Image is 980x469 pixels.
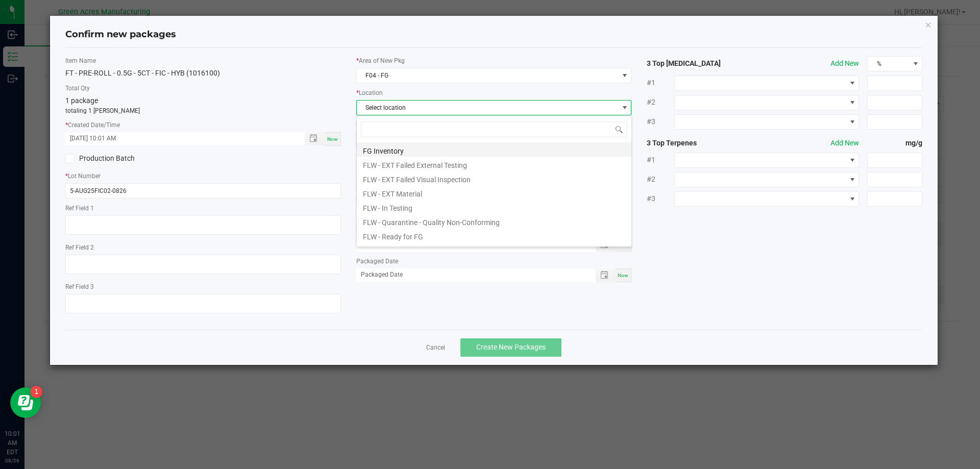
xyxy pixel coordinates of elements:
[356,268,585,281] input: Packaged Date
[647,97,674,108] span: #2
[65,243,341,252] label: Ref Field 2
[65,56,341,65] label: Item Name
[647,155,674,165] span: #1
[65,282,341,291] label: Ref Field 3
[65,120,341,130] label: Created Date/Time
[357,68,619,83] span: F04 - FG
[868,57,909,71] span: %
[357,101,619,115] span: Select location
[647,174,674,185] span: #2
[647,58,757,69] strong: 3 Top [MEDICAL_DATA]
[65,68,341,79] div: FT - PRE-ROLL - 0.5G - 5CT - FIC - HYB (1016100)
[647,116,674,127] span: #3
[618,273,628,278] span: Now
[65,204,341,213] label: Ref Field 1
[65,28,923,41] h4: Confirm new packages
[356,257,632,266] label: Packaged Date
[830,138,859,149] button: Add New
[356,88,632,97] label: Location
[476,343,546,351] span: Create New Packages
[618,242,628,248] span: Now
[65,84,341,93] label: Total Qty
[65,96,98,105] span: 1 package
[460,338,561,357] button: Create New Packages
[426,343,445,352] a: Cancel
[10,387,41,418] iframe: Resource center
[647,138,757,149] strong: 3 Top Terpenes
[65,153,195,164] label: Production Batch
[65,132,294,145] input: Created Datetime
[596,268,616,282] span: Toggle popup
[647,78,674,88] span: #1
[327,136,338,142] span: Now
[867,138,922,149] strong: mg/g
[830,58,859,69] button: Add New
[305,132,325,145] span: Toggle popup
[65,106,341,115] p: totaling 1 [PERSON_NAME]
[30,386,42,398] iframe: Resource center unread badge
[356,56,632,65] label: Area of New Pkg
[65,171,341,181] label: Lot Number
[647,193,674,204] span: #3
